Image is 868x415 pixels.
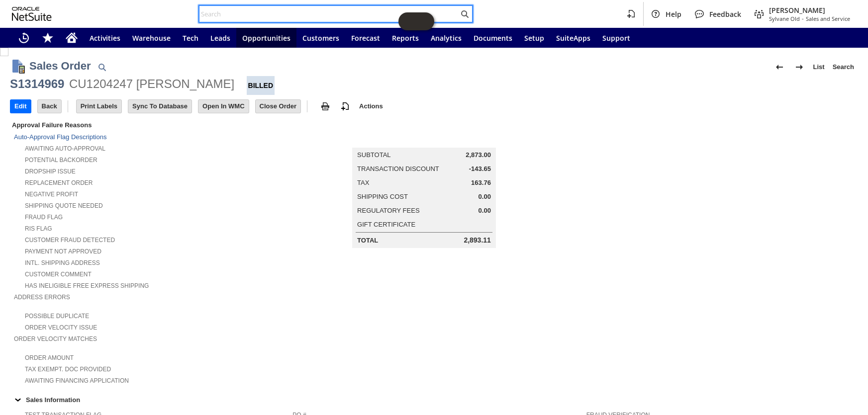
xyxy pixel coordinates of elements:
span: Customers [302,33,339,43]
a: Dropship Issue [25,168,76,175]
span: Support [602,33,630,43]
a: Tax Exempt. Doc Provided [25,366,111,373]
img: add-record.svg [339,100,351,112]
span: 0.00 [479,193,491,201]
a: Replacement Order [25,179,93,186]
h1: Sales Order [29,58,91,74]
span: Oracle Guided Learning Widget. To move around, please hold and drag [416,12,434,30]
svg: logo [12,7,52,21]
svg: Recent Records [18,32,30,44]
a: Support [596,28,636,48]
a: Shipping Cost [357,193,408,200]
caption: Summary [352,132,496,148]
a: Recent Records [12,28,36,48]
span: Forecast [351,33,380,43]
input: Edit [10,100,31,113]
img: Next [793,61,805,73]
span: -143.65 [469,165,491,173]
a: Shipping Quote Needed [25,202,103,209]
a: Documents [468,28,518,48]
span: Warehouse [132,33,171,43]
a: Leads [204,28,236,48]
iframe: Click here to launch Oracle Guided Learning Help Panel [398,12,434,30]
a: Auto-Approval Flag Descriptions [14,133,106,141]
span: Documents [474,33,512,43]
a: Payment not approved [25,248,101,255]
a: Negative Profit [25,191,78,198]
span: Help [666,9,681,19]
div: CU1204247 [PERSON_NAME] [69,76,234,92]
a: Tax [357,179,369,186]
input: Open In WMC [198,100,249,113]
a: Tech [177,28,204,48]
input: Back [38,100,61,113]
span: 0.00 [479,207,491,215]
a: Transaction Discount [357,165,439,172]
a: Order Amount [25,354,74,361]
input: Sync To Database [128,100,192,113]
a: Search [829,59,858,75]
svg: Home [66,32,78,44]
a: Setup [518,28,550,48]
span: SuiteApps [556,33,590,43]
a: Fraud Flag [25,214,63,221]
a: Intl. Shipping Address [25,259,100,266]
a: Possible Duplicate [25,313,89,320]
span: Sales and Service [806,15,850,22]
img: Previous [773,61,785,73]
span: 163.76 [471,179,491,187]
span: Sylvane Old [769,15,800,22]
span: 2,893.11 [464,236,491,245]
a: Potential Backorder [25,157,97,164]
a: Reports [386,28,425,48]
span: Opportunities [242,33,290,43]
img: print.svg [319,100,331,112]
span: - [802,15,804,22]
input: Close Order [256,100,300,113]
a: Has Ineligible Free Express Shipping [25,282,149,289]
img: Quick Find [96,61,108,73]
span: Feedback [709,9,741,19]
a: Activities [84,28,126,48]
a: Actions [355,102,387,110]
a: Subtotal [357,151,390,159]
a: Home [60,28,84,48]
input: Search [199,8,459,20]
div: Sales Information [10,393,854,406]
a: Warehouse [126,28,177,48]
a: Order Velocity Matches [14,335,97,342]
span: [PERSON_NAME] [769,5,850,15]
input: Print Labels [77,100,121,113]
span: Tech [183,33,198,43]
a: Order Velocity Issue [25,324,97,331]
span: Analytics [431,33,462,43]
span: 2,873.00 [466,151,491,159]
a: Customers [296,28,345,48]
a: List [809,59,829,75]
div: Shortcuts [36,28,60,48]
a: Analytics [425,28,468,48]
a: Customer Fraud Detected [25,237,115,244]
a: Customer Comment [25,271,92,278]
span: Activities [90,33,120,43]
svg: Shortcuts [42,32,54,44]
a: Total [357,237,378,244]
a: Address Errors [14,294,70,301]
svg: Search [459,8,471,20]
span: Setup [524,33,544,43]
a: Regulatory Fees [357,207,419,214]
a: Forecast [345,28,386,48]
td: Sales Information [10,393,858,406]
a: Opportunities [236,28,296,48]
a: Awaiting Financing Application [25,377,129,384]
div: Approval Failure Reasons [10,119,289,131]
span: Leads [210,33,230,43]
a: Gift Certificate [357,221,415,228]
div: S1314969 [10,76,64,92]
div: Billed [247,76,275,95]
a: SuiteApps [550,28,596,48]
a: Awaiting Auto-Approval [25,145,105,152]
a: RIS flag [25,225,52,232]
span: Reports [392,33,419,43]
